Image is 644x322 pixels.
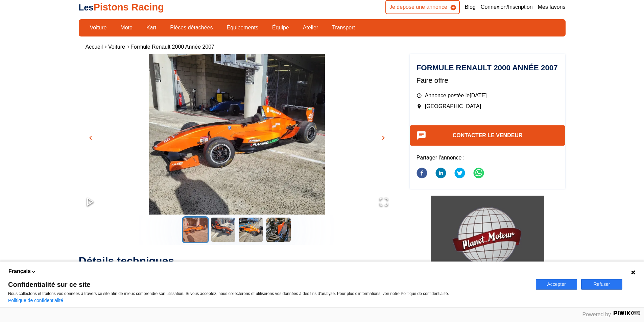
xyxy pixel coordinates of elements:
button: Go to Slide 4 [265,216,292,243]
button: twitter [454,164,465,184]
button: chevron_right [378,133,388,143]
a: Kart [142,22,161,33]
button: Open Fullscreen [372,190,395,215]
a: Voiture [86,22,111,33]
a: Contacter le vendeur [453,132,523,138]
a: Équipements [222,22,263,33]
a: Atelier [299,22,323,33]
button: Go to Slide 2 [210,216,237,243]
button: Go to Slide 1 [182,216,209,243]
div: Go to Slide 1 [79,54,395,215]
button: Contacter le vendeur [410,125,566,146]
button: linkedin [435,164,446,184]
button: Refuser [581,279,622,290]
img: image [79,54,395,230]
button: whatsapp [473,164,484,184]
div: Thumbnail Navigation [79,216,395,243]
h2: Détails techniques [79,254,395,268]
a: Connexion/Inscription [481,3,533,11]
span: chevron_left [87,134,95,142]
span: chevron_right [379,134,387,142]
p: Annonce postée le [DATE] [416,92,559,99]
h1: Formule Renault 2000 année 2007 [416,64,559,72]
button: chevron_left [86,133,96,143]
a: Transport [328,22,359,33]
span: Français [8,268,31,275]
p: [GEOGRAPHIC_DATA] [416,103,559,110]
span: Les [79,3,94,12]
a: Accueil [86,44,103,50]
a: Voiture [108,44,125,50]
a: Formule Renault 2000 année 2007 [130,44,214,50]
button: Go to Slide 3 [237,216,264,243]
a: Blog [465,3,476,11]
a: Politique de confidentialité [8,298,63,303]
a: Moto [116,22,137,33]
button: Accepter [536,279,577,290]
span: Confidentialité sur ce site [8,281,528,288]
a: Équipe [268,22,293,33]
p: Partager l'annonce : [416,154,559,162]
a: Mes favoris [538,3,566,11]
p: Faire offre [416,75,559,85]
button: Play or Pause Slideshow [79,190,102,215]
button: facebook [416,164,427,184]
a: LesPistons Racing [79,2,164,13]
p: Nous collectons et traitons vos données à travers ce site afin de mieux comprendre son utilisatio... [8,291,528,296]
span: Powered by [582,312,611,317]
a: Pièces détachées [166,22,217,33]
